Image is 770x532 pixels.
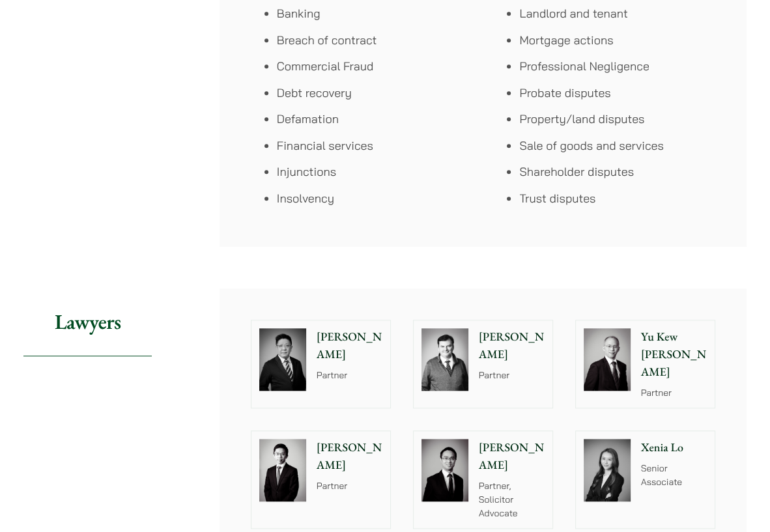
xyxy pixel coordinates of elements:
[277,163,473,180] li: Injunctions
[317,369,382,382] p: Partner
[23,288,152,356] h2: Lawyers
[479,479,545,520] p: Partner, Solicitor Advocate
[251,430,391,529] a: Henry Ma photo [PERSON_NAME] Partner
[277,31,473,49] li: Breach of contract
[519,110,715,128] li: Property/land disputes
[277,57,473,75] li: Commercial Fraud
[413,320,553,408] a: [PERSON_NAME] Partner
[575,430,715,529] a: Xenia Lo Senior Associate
[277,5,473,22] li: Banking
[317,328,382,363] p: [PERSON_NAME]
[519,84,715,102] li: Probate disputes
[641,386,707,400] p: Partner
[277,189,473,207] li: Insolvency
[479,439,545,474] p: [PERSON_NAME]
[519,5,715,22] li: Landlord and tenant
[317,439,382,474] p: [PERSON_NAME]
[317,479,382,493] p: Partner
[519,189,715,207] li: Trust disputes
[519,31,715,49] li: Mortgage actions
[277,137,473,154] li: Financial services
[519,163,715,180] li: Shareholder disputes
[479,369,545,382] p: Partner
[259,439,306,501] img: Henry Ma photo
[519,137,715,154] li: Sale of goods and services
[641,439,707,456] p: Xenia Lo
[277,84,473,102] li: Debt recovery
[641,328,707,381] p: Yu Kew [PERSON_NAME]
[641,462,707,489] p: Senior Associate
[413,430,553,529] a: [PERSON_NAME] Partner, Solicitor Advocate
[251,320,391,408] a: [PERSON_NAME] Partner
[479,328,545,363] p: [PERSON_NAME]
[575,320,715,408] a: Yu Kew [PERSON_NAME] Partner
[277,110,473,128] li: Defamation
[519,57,715,75] li: Professional Negligence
